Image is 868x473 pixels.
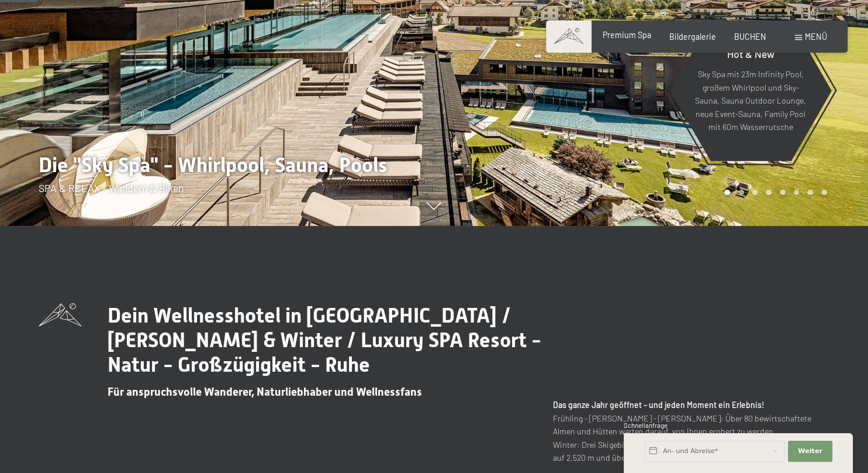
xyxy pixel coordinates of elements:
[724,190,730,196] div: Carousel Page 1 (Current Slide)
[727,47,774,60] span: Hot & New
[108,303,541,376] span: Dein Wellnesshotel in [GEOGRAPHIC_DATA] / [PERSON_NAME] & Winter / Luxury SPA Resort - Natur - Gr...
[807,190,813,196] div: Carousel Page 7
[552,400,764,410] strong: Das ganze Jahr geöffnet – und jeden Moment ein Erlebnis!
[720,190,826,196] div: Carousel Pagination
[780,190,786,196] div: Carousel Page 5
[603,30,651,40] a: Premium Spa
[669,20,832,162] a: Hot & New Sky Spa mit 23m Infinity Pool, großem Whirlpool und Sky-Sauna, Sauna Outdoor Lounge, ne...
[108,385,422,399] span: Für anspruchsvolle Wanderer, Naturliebhaber und Wellnessfans
[766,190,772,196] div: Carousel Page 4
[624,421,668,429] span: Schnellanfrage
[798,447,822,456] span: Weiter
[694,68,806,134] p: Sky Spa mit 23m Infinity Pool, großem Whirlpool und Sky-Sauna, Sauna Outdoor Lounge, neue Event-S...
[734,32,766,42] a: BUCHEN
[669,32,716,42] a: Bildergalerie
[821,190,827,196] div: Carousel Page 8
[752,190,758,196] div: Carousel Page 3
[552,399,829,465] p: Frühling - [PERSON_NAME] - [PERSON_NAME]: Über 80 bewirtschaftete Almen und Hütten warten darauf,...
[738,190,744,196] div: Carousel Page 2
[805,32,827,42] span: Menü
[794,190,800,196] div: Carousel Page 6
[788,441,832,462] button: Weiter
